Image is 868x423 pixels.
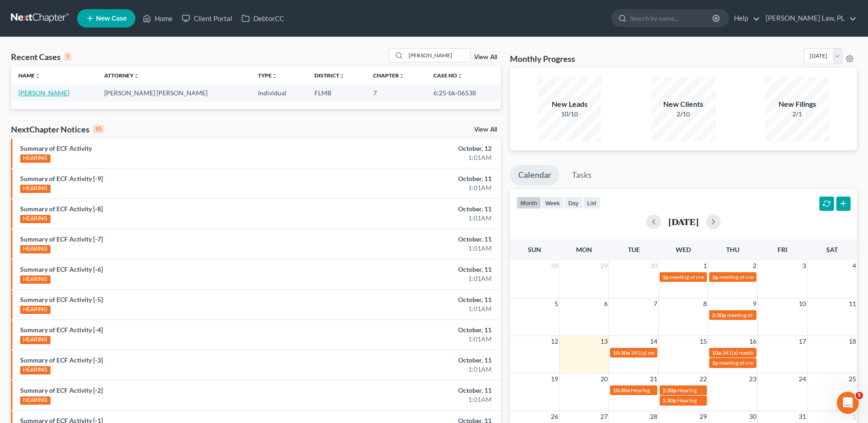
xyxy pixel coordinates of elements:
[765,99,829,110] div: New Filings
[538,99,602,110] div: New Leads
[20,185,50,193] div: HEARING
[528,246,541,253] span: Sun
[93,125,104,133] div: 10
[719,274,767,280] span: meeting of creditors
[341,153,492,162] div: 1:01AM
[20,154,50,163] div: HEARING
[729,10,760,27] a: Help
[798,374,807,385] span: 24
[20,336,50,344] div: HEARING
[134,73,139,79] i: unfold_more
[426,84,501,101] td: 6:25-bk-06538
[702,298,708,309] span: 8
[510,165,560,185] a: Calendar
[726,246,739,253] span: Thu
[599,260,609,271] span: 29
[676,246,691,253] span: Wed
[18,89,69,97] a: [PERSON_NAME]
[564,165,600,185] a: Tasks
[748,374,757,385] span: 23
[237,10,289,27] a: DebtorCC
[699,374,708,385] span: 22
[341,204,492,214] div: October, 11
[341,235,492,244] div: October, 11
[649,336,658,347] span: 14
[11,124,104,135] div: NextChapter Notices
[599,411,609,422] span: 27
[538,110,602,119] div: 10/10
[630,10,714,27] input: Search by name...
[856,392,863,399] span: 5
[554,298,559,309] span: 5
[752,298,757,309] span: 9
[341,174,492,183] div: October, 11
[702,260,708,271] span: 1
[18,72,40,79] a: Nameunfold_more
[272,73,277,79] i: unfold_more
[104,72,139,79] a: Attorneyunfold_more
[613,349,630,356] span: 10:30a
[628,246,640,253] span: Tue
[678,397,697,404] span: Hearing
[20,205,103,213] a: Summary of ECF Activity [-8]
[550,260,559,271] span: 28
[97,84,251,101] td: [PERSON_NAME] [PERSON_NAME]
[722,349,758,356] span: 341(a) meeting
[848,298,857,309] span: 11
[651,99,716,110] div: New Clients
[20,396,50,405] div: HEARING
[653,298,658,309] span: 7
[341,244,492,253] div: 1:01AM
[765,110,829,119] div: 2/1
[848,374,857,385] span: 25
[341,295,492,304] div: October, 11
[712,349,721,356] span: 10a
[341,325,492,335] div: October, 11
[251,84,307,101] td: Individual
[798,411,807,422] span: 31
[550,411,559,422] span: 26
[20,366,50,374] div: HEARING
[670,274,718,280] span: meeting of creditors
[801,260,807,271] span: 3
[20,235,103,243] a: Summary of ECF Activity [-7]
[576,246,592,253] span: Mon
[599,336,609,347] span: 13
[712,312,726,319] span: 2:30p
[851,260,857,271] span: 4
[341,265,492,274] div: October, 11
[662,397,677,404] span: 1:30p
[20,306,50,314] div: HEARING
[339,73,345,79] i: unfold_more
[631,349,667,356] span: 341(a) meeting
[798,336,807,347] span: 17
[366,84,426,101] td: 7
[341,183,492,192] div: 1:01AM
[341,304,492,313] div: 1:01AM
[678,387,697,394] span: Hearing
[341,214,492,223] div: 1:01AM
[651,110,716,119] div: 2/10
[550,374,559,385] span: 19
[314,72,345,79] a: Districtunfold_more
[20,265,103,273] a: Summary of ECF Activity [-6]
[662,387,677,394] span: 1:30p
[341,356,492,365] div: October, 11
[662,274,669,280] span: 3p
[699,411,708,422] span: 29
[457,73,463,79] i: unfold_more
[64,53,71,61] div: 1
[712,274,718,280] span: 3p
[138,10,177,27] a: Home
[631,387,650,394] span: Hearing
[603,298,609,309] span: 6
[341,335,492,344] div: 1:01AM
[541,197,564,209] button: week
[837,392,859,414] iframe: Intercom live chat
[727,312,775,319] span: meeting of creditors
[258,72,277,79] a: Typeunfold_more
[35,73,40,79] i: unfold_more
[341,365,492,374] div: 1:01AM
[748,411,757,422] span: 30
[649,411,658,422] span: 28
